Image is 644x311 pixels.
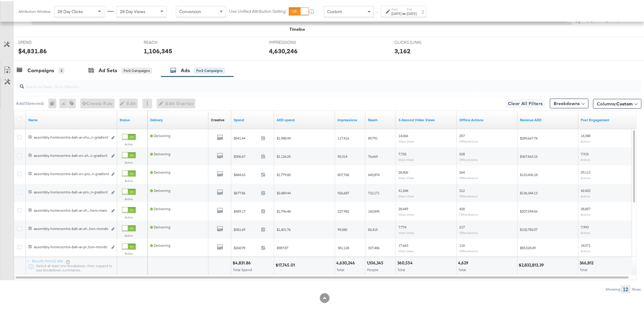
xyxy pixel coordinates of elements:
[18,8,51,12] div: Attribution Window:
[459,193,478,197] sub: Offline Actions
[375,10,380,12] span: ↑
[550,97,589,107] button: Breakdowns
[277,135,291,139] span: $1,988.44
[520,208,538,212] span: $207,594.56
[338,171,349,176] span: 807,768
[398,187,408,192] span: 41,268
[277,171,291,176] span: $1,779.80
[277,226,291,231] span: $1,401.76
[581,230,591,233] sub: Actions
[593,98,642,108] button: Columns:Custom
[194,67,225,72] div: for 2 Campaigns
[338,189,349,194] span: 926,687
[581,138,591,142] sub: Actions
[122,67,152,72] div: for 2 Campaigns
[234,189,259,194] span: $677.86
[275,261,297,267] div: $17,745.01
[234,244,259,249] span: $268.99
[459,211,478,215] sub: Offline Actions
[234,135,259,139] span: $541.44
[581,193,591,197] sub: Actions
[520,153,538,157] span: $367,563.15
[337,267,344,271] span: Total
[368,135,378,139] span: 89,791
[581,157,591,160] sub: Actions
[122,214,136,218] label: Active
[407,6,417,10] label: End:
[24,77,584,89] input: Search Ad Name, ID or Objective
[398,116,454,121] a: The number of times your video was viewed for 3 seconds or more.
[398,205,408,210] span: 28,449
[150,132,170,137] span: Delivering
[18,38,64,44] span: SPEND
[520,226,538,231] span: $102,783.07
[122,141,136,145] label: Active
[34,189,108,193] div: assembly-homecentre-bah-ar-pro...n-gradient
[580,259,596,265] div: 366,812
[16,100,44,105] div: Ads ( 0 Selected)
[211,116,224,121] div: Creative
[581,248,591,252] sub: Actions
[277,189,291,194] span: $2,489.44
[459,248,478,252] sub: Offline Actions
[179,8,201,13] span: Conversion
[398,132,408,137] span: 14,066
[458,267,466,271] span: Total
[599,5,605,21] text: Delivery
[150,205,170,210] span: Delivering
[398,242,408,246] span: 17,663
[459,138,478,142] sub: Offline Actions
[338,116,363,121] a: The number of times your ad was served. On mobile apps an ad is counted as served the first time ...
[459,175,478,178] sub: Offline Actions
[606,286,621,291] div: Showing:
[150,169,170,173] span: Delivering
[338,226,347,231] span: 95,580
[120,116,145,121] a: Shows the current state of your Ad.
[597,100,633,106] span: Columns:
[398,193,414,197] sub: Video Views
[150,242,170,246] span: Delivering
[269,45,298,54] div: 4,630,246
[150,224,170,228] span: Delivering
[338,153,347,157] span: 95,314
[233,259,253,265] div: $4,831.86
[368,153,378,157] span: 76,669
[327,8,342,13] span: Custom
[368,244,380,249] span: 327,486
[338,208,349,212] span: 227,982
[398,211,414,215] sub: Video Views
[122,196,136,200] label: Active
[34,243,108,248] div: assembly-homecentre-bah-ar-pr...tion-mondo
[459,242,465,246] span: 118
[458,259,470,265] div: 4,629
[120,8,145,13] span: 28 Day Views
[459,132,465,137] span: 257
[48,97,59,107] div: 0
[277,208,291,212] span: $1,796.48
[459,169,465,173] span: 264
[581,224,589,228] span: 7,993
[520,189,538,194] span: $136,344.13
[398,175,414,178] sub: Video Views
[122,178,136,182] label: Active
[368,189,380,194] span: 710,171
[59,67,64,72] div: 2
[581,150,589,155] span: 7,915
[459,230,478,233] sub: Offline Actions
[459,150,465,155] span: 528
[520,171,538,176] span: $123,436.18
[229,7,286,13] label: Use Unified Attribution Setting:
[459,205,465,210] span: 428
[289,25,305,31] div: Timeline
[402,10,407,15] strong: to
[28,116,115,121] a: Ad Name.
[150,187,170,192] span: Delivering
[459,157,478,160] sub: Offline Actions
[581,175,591,178] sub: Actions
[392,10,402,15] div: [DATE]
[581,211,591,215] sub: Actions
[269,38,315,44] span: IMPRESSIONS
[144,38,189,44] span: REACH
[99,66,117,73] div: Ad Sets
[34,170,108,175] div: assembly-homecentre-bah-en-pro...n-gradient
